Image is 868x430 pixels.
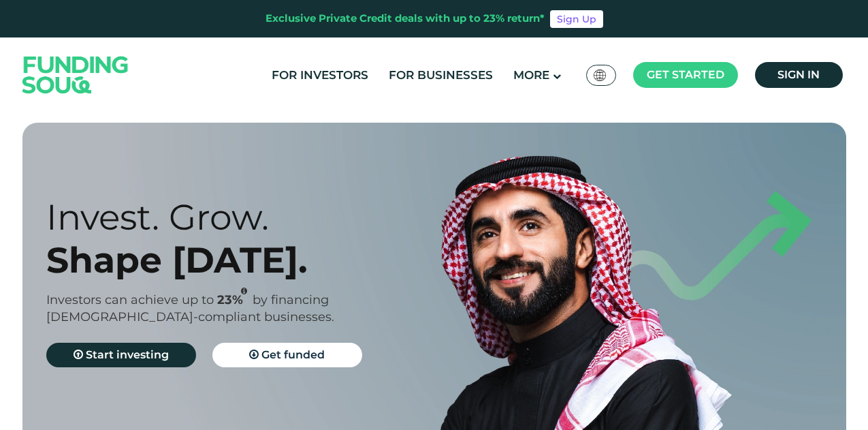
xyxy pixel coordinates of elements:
[268,64,372,87] a: For Investors
[9,40,142,109] img: Logo
[261,348,325,361] span: Get funded
[241,288,247,295] i: 23% IRR (expected) ~ 15% Net yield (expected)
[755,62,843,88] a: Sign in
[647,68,724,81] span: Get started
[777,68,820,81] span: Sign in
[86,348,169,361] span: Start investing
[46,343,196,367] a: Start investing
[46,196,458,239] div: Invest. Grow.
[46,239,458,281] div: Shape [DATE].
[266,11,545,27] div: Exclusive Private Credit deals with up to 23% return*
[217,292,253,307] span: 23%
[46,292,214,307] span: Investors can achieve up to
[212,343,362,367] a: Get funded
[550,10,603,28] a: Sign Up
[46,292,334,324] span: by financing [DEMOGRAPHIC_DATA]-compliant businesses.
[385,64,496,87] a: For Businesses
[513,68,549,82] span: More
[594,70,606,81] img: SA Flag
